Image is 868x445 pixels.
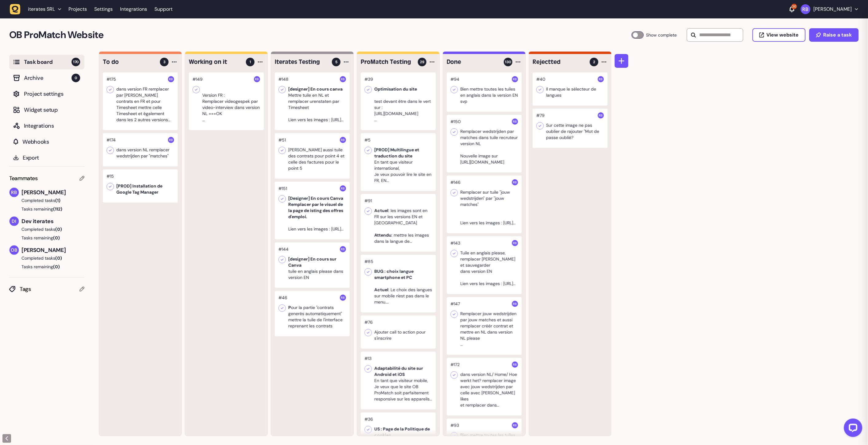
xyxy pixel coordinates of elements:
[10,4,65,15] button: iterates SRL
[340,76,346,82] img: Rodolphe Balay
[767,33,799,37] span: View website
[163,59,165,65] span: 3
[24,90,80,98] span: Project settings
[254,76,260,82] img: Rodolphe Balay
[53,264,60,269] span: (0)
[801,4,811,14] img: Rodolphe Balay
[22,137,80,146] span: Webhooks
[9,264,84,270] button: Tasks remaining(0)
[168,76,174,82] img: Rodolphe Balay
[72,58,80,66] span: 170
[68,4,87,15] a: Projects
[9,71,84,85] button: Archive0
[24,106,80,114] span: Widget setup
[9,235,84,241] button: Tasks remaining(0)
[9,87,84,101] button: Project settings
[154,6,173,12] a: Support
[9,150,84,165] button: Export
[23,153,80,162] span: Export
[512,301,518,307] img: Rodolphe Balay
[94,4,113,15] a: Settings
[250,59,251,65] span: 1
[275,58,328,66] h4: Iterates Testing
[361,58,414,66] h4: ProMatch Testing
[72,74,80,82] span: 0
[9,134,84,149] button: Webhooks
[9,118,84,133] button: Integrations
[598,76,604,82] img: Rodolphe Balay
[24,58,72,66] span: Task board
[9,174,38,183] span: Teammates
[9,55,84,69] button: Task board170
[340,185,346,192] img: Rodolphe Balay
[55,198,60,203] span: (1)
[9,103,84,117] button: Widget setup
[21,217,84,226] span: Dev iterates
[189,58,242,66] h4: Working on it
[646,31,677,39] span: Show complete
[447,58,500,66] h4: Done
[420,59,425,65] span: 29
[10,246,19,255] img: Oussama Bahassou
[28,6,55,12] span: iterates SRL
[753,28,806,42] button: View website
[9,197,80,203] button: Completed tasks(1)
[512,179,518,185] img: Rodolphe Balay
[21,188,84,197] span: [PERSON_NAME]
[53,206,62,212] span: (112)
[512,240,518,246] img: Rodolphe Balay
[340,295,346,301] img: Rodolphe Balay
[24,74,72,82] span: Archive
[598,112,604,118] img: Rodolphe Balay
[512,118,518,125] img: Rodolphe Balay
[823,33,852,37] span: Raise a task
[340,246,346,252] img: Rodolphe Balay
[839,416,865,442] iframe: LiveChat chat widget
[20,285,80,293] span: Tags
[55,255,62,261] span: (0)
[21,246,84,254] span: [PERSON_NAME]
[533,58,586,66] h4: Rejectted
[10,217,19,226] img: Dev iterates
[9,28,632,42] h2: OB ProMatch Website
[53,235,60,241] span: (0)
[10,188,19,197] img: Rodolphe Balay
[814,6,852,12] p: [PERSON_NAME]
[9,226,80,232] button: Completed tasks(0)
[340,137,346,143] img: Rodolphe Balay
[505,59,511,65] span: 130
[593,59,595,65] span: 2
[9,206,84,212] button: Tasks remaining(112)
[512,422,518,428] img: Rodolphe Balay
[120,4,147,15] a: Integrations
[103,58,156,66] h4: To do
[801,4,858,14] button: [PERSON_NAME]
[335,59,337,65] span: 5
[24,122,80,130] span: Integrations
[9,255,80,261] button: Completed tasks(0)
[512,76,518,82] img: Rodolphe Balay
[168,137,174,143] img: Rodolphe Balay
[55,226,62,232] span: (0)
[512,362,518,368] img: Rodolphe Balay
[792,4,797,9] div: 36
[809,28,859,42] button: Raise a task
